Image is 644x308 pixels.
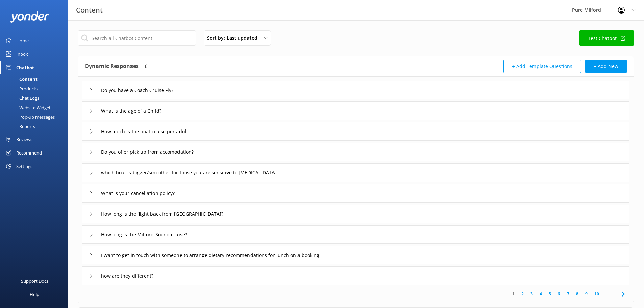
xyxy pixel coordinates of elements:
[76,5,103,16] h3: Content
[4,84,38,93] div: Products
[4,74,68,84] a: Content
[503,60,581,73] button: + Add Template Questions
[545,291,554,297] a: 5
[579,30,634,46] a: Test Chatbot
[573,291,582,297] a: 8
[78,30,196,46] input: Search all Chatbot Content
[4,103,51,112] div: Website Widget
[585,60,627,73] button: + Add New
[4,103,68,112] a: Website Widget
[527,291,536,297] a: 3
[207,34,261,42] span: Sort by: Last updated
[554,291,564,297] a: 6
[602,291,612,297] span: ...
[16,61,34,74] div: Chatbot
[518,291,527,297] a: 2
[4,112,55,122] div: Pop-up messages
[509,291,518,297] a: 1
[4,122,68,131] a: Reports
[536,291,545,297] a: 4
[16,133,32,146] div: Reviews
[4,112,68,122] a: Pop-up messages
[564,291,573,297] a: 7
[582,291,591,297] a: 9
[16,34,29,47] div: Home
[4,84,68,93] a: Products
[4,122,35,131] div: Reports
[30,288,39,301] div: Help
[4,93,39,103] div: Chat Logs
[21,274,48,288] div: Support Docs
[85,60,139,73] h4: Dynamic Responses
[16,146,42,160] div: Recommend
[4,74,38,84] div: Content
[591,291,602,297] a: 10
[16,47,28,61] div: Inbox
[10,11,49,23] img: yonder-white-logo.png
[4,93,68,103] a: Chat Logs
[16,160,32,173] div: Settings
